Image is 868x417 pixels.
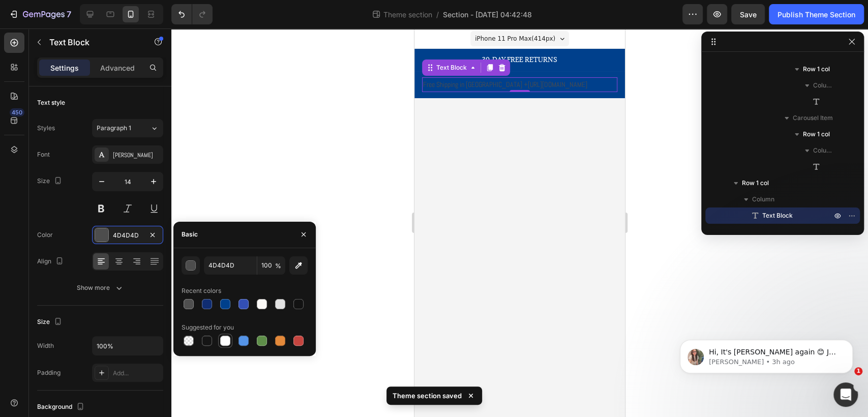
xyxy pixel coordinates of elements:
[182,323,234,332] div: Suggested for you
[100,63,135,73] p: Advanced
[92,119,163,137] button: Paragraph 1
[731,4,765,24] button: Save
[50,63,79,73] p: Settings
[393,391,462,401] p: Theme section saved
[443,9,532,20] span: Section - [DATE] 04:42:48
[113,231,142,240] div: 4D4D4D
[752,194,774,204] span: Column
[777,9,855,20] div: Publish Theme Section
[171,4,213,24] div: Undo/Redo
[182,286,221,295] div: Recent colors
[37,150,50,159] div: Font
[742,178,769,188] span: Row 1 col
[37,341,54,350] div: Width
[414,28,625,417] iframe: Design area
[665,318,868,390] iframe: Intercom notifications message
[803,64,830,74] span: Row 1 col
[436,9,439,20] span: /
[93,337,163,355] input: Auto
[740,10,757,19] span: Save
[37,174,64,188] div: Size
[44,39,175,48] p: Message from Ann, sent 3h ago
[762,211,793,221] span: Text Block
[113,151,161,160] div: [PERSON_NAME]
[49,36,136,48] p: Text Block
[813,80,833,91] span: Column
[854,367,862,375] span: 1
[37,98,65,107] div: Text style
[4,4,76,24] button: 7
[77,283,124,293] div: Show more
[37,400,86,414] div: Background
[381,9,434,20] span: Theme section
[97,124,131,133] span: Paragraph 1
[803,129,830,139] span: Row 1 col
[182,230,198,239] div: Basic
[769,4,864,24] button: Publish Theme Section
[37,279,163,297] button: Show more
[37,230,53,240] div: Color
[37,124,55,133] div: Styles
[275,261,281,271] span: %
[37,368,61,377] div: Padding
[44,29,175,118] span: Hi, It's [PERSON_NAME] again 😊 Just want to follow up since I have not received any response from...
[10,108,24,116] div: 450
[113,369,161,378] div: Add...
[793,113,833,123] span: Carousel Item
[67,8,71,20] p: 7
[813,145,833,156] span: Column
[37,255,66,269] div: Align
[37,315,64,329] div: Size
[204,256,257,275] input: Eg: FFFFFF
[833,382,858,407] iframe: Intercom live chat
